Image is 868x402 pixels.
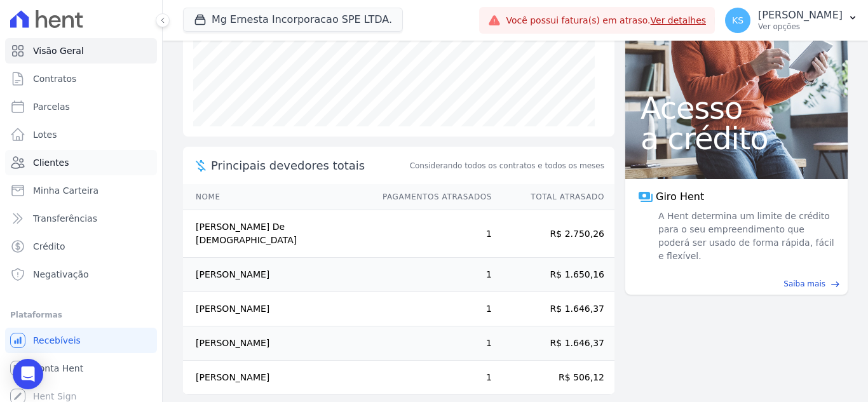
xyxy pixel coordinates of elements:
td: R$ 2.750,26 [492,210,614,258]
span: Parcelas [33,100,70,113]
td: R$ 1.646,37 [492,292,614,326]
td: [PERSON_NAME] [183,258,370,292]
span: Considerando todos os contratos e todos os meses [410,160,604,171]
a: Recebíveis [5,328,157,353]
span: Negativação [33,268,89,281]
td: 1 [370,326,492,361]
a: Parcelas [5,94,157,119]
span: Principais devedores totais [211,157,407,174]
td: R$ 506,12 [492,361,614,395]
span: Lotes [33,128,57,141]
span: Conta Hent [33,362,83,375]
span: Transferências [33,212,97,225]
button: Mg Ernesta Incorporacao SPE LTDA. [183,8,403,32]
span: A Hent determina um limite de crédito para o seu empreendimento que poderá ser usado de forma ráp... [656,210,835,263]
a: Lotes [5,122,157,147]
a: Visão Geral [5,38,157,64]
td: 1 [370,361,492,395]
td: [PERSON_NAME] [183,326,370,361]
a: Ver detalhes [651,15,707,25]
a: Saiba mais east [633,278,840,290]
td: 1 [370,258,492,292]
span: Saiba mais [783,278,825,290]
span: east [831,279,840,289]
td: R$ 1.646,37 [492,326,614,361]
div: Plataformas [10,307,152,323]
div: Open Intercom Messenger [13,359,43,389]
th: Total Atrasado [492,184,614,210]
td: [PERSON_NAME] [183,292,370,326]
a: Minha Carteira [5,178,157,203]
span: Giro Hent [656,189,704,204]
a: Conta Hent [5,356,157,381]
p: Ver opções [758,22,843,32]
th: Pagamentos Atrasados [370,184,492,210]
button: KS [PERSON_NAME] Ver opções [715,3,868,38]
a: Transferências [5,206,157,231]
span: a crédito [641,123,832,154]
span: Recebíveis [33,334,81,347]
td: 1 [370,292,492,326]
a: Contratos [5,66,157,91]
td: 1 [370,210,492,258]
span: Você possui fatura(s) em atraso. [506,14,706,27]
th: Nome [183,184,370,210]
span: Acesso [641,93,832,123]
a: Clientes [5,150,157,175]
td: R$ 1.650,16 [492,258,614,292]
a: Crédito [5,234,157,259]
p: [PERSON_NAME] [758,9,843,22]
td: [PERSON_NAME] [183,361,370,395]
span: Clientes [33,156,69,169]
a: Negativação [5,262,157,287]
span: KS [732,16,743,25]
span: Contratos [33,72,76,85]
span: Crédito [33,240,65,253]
td: [PERSON_NAME] De [DEMOGRAPHIC_DATA] [183,210,370,258]
span: Visão Geral [33,44,84,57]
span: Minha Carteira [33,184,98,197]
